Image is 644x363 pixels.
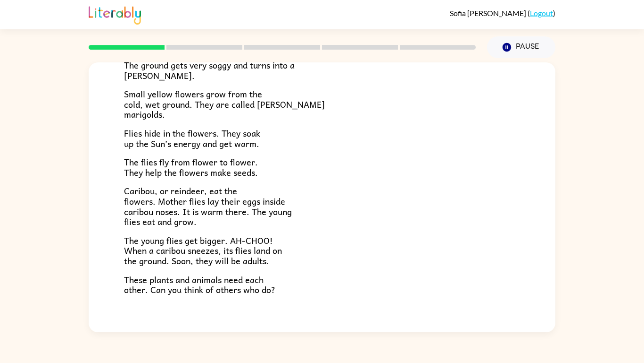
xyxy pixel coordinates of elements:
[124,126,260,150] span: Flies hide in the flowers. They soak up the Sun’s energy and get warm.
[124,155,258,179] span: The flies fly from flower to flower. They help the flowers make seeds.
[450,9,555,17] div: ( )
[124,48,295,82] span: In the spring, the snow and ice melt. The ground gets very soggy and turns into a [PERSON_NAME].
[487,36,555,58] button: Pause
[450,9,528,17] span: Sofia [PERSON_NAME]
[124,184,292,228] span: Caribou, or reindeer, eat the flowers. Mother flies lay their eggs inside caribou noses. It is wa...
[124,273,275,297] span: These plants and animals need each other. Can you think of others who do?
[124,87,325,121] span: Small yellow flowers grow from the cold, wet ground. They are called [PERSON_NAME] marigolds.
[124,233,282,268] span: The young flies get bigger. AH-CHOO! When a caribou sneezes, its flies land on the ground. Soon, ...
[530,9,553,17] a: Logout
[89,4,141,25] img: Literably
